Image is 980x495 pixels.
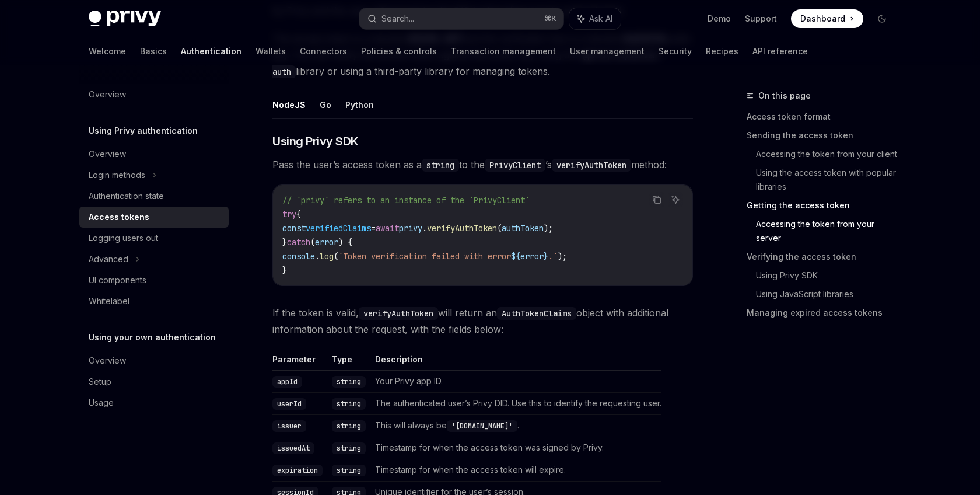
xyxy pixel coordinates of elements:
th: Description [370,354,661,371]
span: ${ [511,251,520,262]
code: @privy-io/server-auth [272,49,662,78]
span: await [376,223,399,233]
code: string [332,376,366,388]
button: Toggle dark mode [873,9,891,28]
span: verifyAuthToken [427,223,497,233]
a: Authentication state [79,186,229,207]
a: Access token format [747,107,901,126]
a: Connectors [300,37,347,65]
span: If the token is valid, will return an object with additional information about the request, with ... [272,305,693,337]
button: Python [345,91,374,118]
a: User management [570,37,645,65]
a: Transaction management [451,37,556,65]
td: This will always be . [370,414,661,437]
div: Whitelabel [89,294,129,308]
a: API reference [752,37,808,65]
span: } [544,251,548,262]
td: The authenticated user’s Privy DID. Use this to identify the requesting user. [370,392,661,414]
button: Ask AI [668,192,683,207]
span: verifiedClaims [306,223,371,233]
span: .` [548,251,558,262]
span: const [282,223,306,233]
span: error [520,251,544,262]
code: '[DOMAIN_NAME]' [447,420,517,432]
div: Overview [89,354,126,368]
span: ( [310,237,315,247]
div: Setup [89,375,111,389]
code: issuer [272,420,306,432]
div: UI components [89,273,146,287]
span: `Token verification failed with error [338,251,511,262]
a: Verifying the access token [747,247,901,266]
a: Getting the access token [747,196,901,215]
a: Dashboard [791,9,863,28]
div: Login methods [89,168,145,182]
a: Accessing the token from your server [756,215,901,247]
span: { [296,209,301,219]
h5: Using your own authentication [89,330,216,344]
span: Dashboard [800,13,845,25]
span: ); [544,223,553,233]
button: Search...⌘K [359,8,563,29]
button: NodeJS [272,91,306,118]
a: Whitelabel [79,291,229,312]
a: UI components [79,270,229,291]
a: Accessing the token from your client [756,145,901,163]
span: . [422,223,427,233]
th: Type [327,354,370,371]
code: verifyAuthToken [359,307,438,320]
div: Usage [89,396,114,410]
button: Copy the contents from the code block [649,192,664,207]
code: string [332,465,366,476]
span: } [282,237,287,247]
span: } [282,265,287,276]
img: dark logo [89,11,161,27]
a: Using Privy SDK [756,266,901,285]
a: Sending the access token [747,126,901,145]
a: Security [659,37,692,65]
a: Support [745,13,777,25]
a: Overview [79,84,229,105]
code: string [332,442,366,454]
a: Demo [708,13,731,25]
a: Overview [79,350,229,371]
span: authToken [502,223,544,233]
h5: Using Privy authentication [89,124,198,138]
a: Wallets [256,37,286,65]
td: Timestamp for when the access token will expire. [370,459,661,481]
a: Access tokens [79,207,229,228]
span: catch [287,237,310,247]
div: Overview [89,147,126,161]
code: verifyAuthToken [552,159,631,172]
span: Using Privy SDK [272,133,359,149]
div: Overview [89,88,126,102]
code: PrivyClient [485,159,545,172]
a: Usage [79,392,229,413]
code: expiration [272,465,323,476]
span: error [315,237,338,247]
a: Policies & controls [361,37,437,65]
code: string [332,420,366,432]
span: ( [334,251,338,262]
span: ( [497,223,502,233]
span: ) { [338,237,352,247]
div: Search... [381,12,414,26]
a: Overview [79,144,229,165]
span: On this page [758,89,811,103]
a: Managing expired access tokens [747,304,901,322]
code: userId [272,398,306,410]
span: = [371,223,376,233]
span: Pass the user’s access token as a to the ’s method: [272,156,693,173]
code: issuedAt [272,442,314,454]
code: appId [272,376,302,388]
div: Authentication state [89,189,164,203]
span: try [282,209,296,219]
th: Parameter [272,354,327,371]
span: ); [558,251,567,262]
a: Basics [140,37,167,65]
span: console [282,251,315,262]
span: ⌘ K [544,14,556,23]
span: log [320,251,334,262]
a: Welcome [89,37,126,65]
td: Timestamp for when the access token was signed by Privy. [370,437,661,459]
